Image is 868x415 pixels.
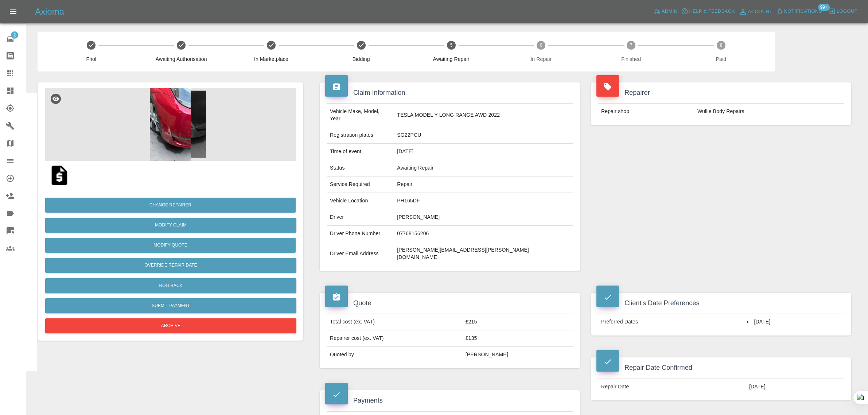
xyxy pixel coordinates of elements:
[327,226,394,242] td: Driver Phone Number
[4,3,22,20] button: Open drawer
[327,177,394,193] td: Service Required
[720,43,723,48] text: 8
[394,127,573,144] td: SG22PCU
[818,4,830,11] span: 99+
[746,379,844,395] td: [DATE]
[11,31,18,39] span: 2
[45,278,296,293] button: Rollback
[394,104,573,127] td: TESLA MODEL Y LONG RANGE AWD 2022
[394,209,573,226] td: [PERSON_NAME]
[394,177,573,193] td: Repair
[327,330,463,347] td: Repairer cost (ex. VAT)
[662,7,678,16] span: Admin
[45,318,296,333] button: Archive
[679,55,763,63] span: Paid
[596,88,846,98] h4: Repairer
[499,55,583,63] span: In Repair
[394,160,573,177] td: Awaiting Repair
[598,104,694,120] td: Repair shop
[325,298,575,308] h4: Quote
[327,144,394,160] td: Time of event
[45,238,296,253] button: Modify Quote
[652,6,680,17] a: Admin
[327,104,394,127] td: Vehicle Make, Model, Year
[45,198,296,213] button: Change Repairer
[327,193,394,209] td: Vehicle Location
[394,144,573,160] td: [DATE]
[48,164,71,187] img: qt_1SD0xOA4aDea5wMj00EoN556
[327,347,463,363] td: Quoted by
[319,55,403,63] span: Bidding
[827,6,859,17] button: Logout
[45,88,296,161] img: b44bd253-9268-4731-a88c-13bb858cce1a
[49,55,133,63] span: Fnol
[327,242,394,265] td: Driver Email Address
[630,43,632,48] text: 7
[784,7,822,16] span: Notifications
[35,6,64,18] h5: Axioma
[229,55,314,63] span: In Marketplace
[327,127,394,144] td: Registration plates
[463,347,573,363] td: [PERSON_NAME]
[409,55,493,63] span: Awaiting Repair
[45,298,296,313] button: Submit Payment
[596,298,846,308] h4: Client's Date Preferences
[394,242,573,265] td: [PERSON_NAME][EMAIL_ADDRESS][PERSON_NAME][DOMAIN_NAME]
[327,314,463,330] td: Total cost (ex. VAT)
[679,6,736,17] button: Help & Feedback
[689,7,735,16] span: Help & Feedback
[747,318,841,326] li: [DATE]
[589,55,673,63] span: Finished
[450,43,452,48] text: 5
[325,88,575,98] h4: Claim Information
[540,43,542,48] text: 6
[325,396,575,406] h4: Payments
[394,226,573,242] td: 07768156206
[837,7,857,16] span: Logout
[694,104,844,120] td: Wullie Body Repairs
[45,218,296,233] a: Modify Claim
[463,314,573,330] td: £215
[45,258,296,273] button: Override Repair Date
[139,55,223,63] span: Awaiting Authorisation
[737,6,774,18] a: Account
[748,8,772,16] span: Account
[774,6,824,17] button: Notifications
[598,379,746,395] td: Repair Date
[596,363,846,373] h4: Repair Date Confirmed
[327,209,394,226] td: Driver
[598,314,744,330] td: Preferred Dates
[327,160,394,177] td: Status
[394,193,573,209] td: PH165DF
[463,330,573,347] td: £135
